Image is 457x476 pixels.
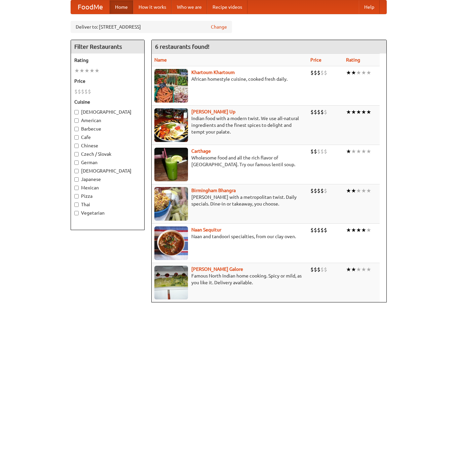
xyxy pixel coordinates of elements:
li: $ [320,226,324,234]
li: ★ [89,67,94,74]
input: Japanese [74,177,79,182]
li: $ [310,108,314,116]
li: $ [310,187,314,194]
a: Rating [346,57,360,63]
li: ★ [74,67,79,74]
a: Naan Sequitur [191,227,221,232]
li: $ [324,69,327,76]
label: Vegetarian [74,210,141,216]
li: ★ [356,226,361,234]
li: $ [320,266,324,273]
li: ★ [361,69,366,76]
label: Japanese [74,176,141,183]
li: ★ [356,187,361,194]
li: $ [320,69,324,76]
label: Chinese [74,142,141,149]
label: German [74,159,141,166]
img: carthage.jpg [154,148,188,181]
li: ★ [361,226,366,234]
img: khartoum.jpg [154,69,188,103]
li: ★ [351,226,356,234]
li: ★ [346,266,351,273]
li: ★ [356,108,361,116]
input: Chinese [74,144,79,148]
input: Vegetarian [74,211,79,215]
li: ★ [351,108,356,116]
li: ★ [84,67,89,74]
input: Mexican [74,186,79,190]
p: Naan and tandoori specialties, from our clay oven. [154,233,305,240]
li: $ [310,266,314,273]
li: ★ [346,108,351,116]
b: Khartoum Khartoum [191,70,235,75]
li: $ [84,88,88,95]
a: Name [154,57,167,63]
img: curryup.jpg [154,108,188,142]
img: bhangra.jpg [154,187,188,221]
li: ★ [79,67,84,74]
label: [DEMOGRAPHIC_DATA] [74,168,141,174]
li: ★ [366,226,371,234]
li: ★ [361,187,366,194]
p: Wholesome food and all the rich flavor of [GEOGRAPHIC_DATA]. Try our famous lentil soup. [154,154,305,168]
label: [DEMOGRAPHIC_DATA] [74,109,141,115]
li: $ [314,187,317,194]
li: $ [320,108,324,116]
li: $ [310,226,314,234]
ng-pluralize: 6 restaurants found! [155,43,210,50]
input: Cafe [74,135,79,140]
a: Birmingham Bhangra [191,188,236,193]
li: $ [324,187,327,194]
input: Barbecue [74,127,79,131]
li: $ [324,226,327,234]
a: Help [359,0,380,14]
p: Famous North Indian home cooking. Spicy or mild, as you like it. Delivery available. [154,272,305,286]
li: $ [74,88,78,95]
li: $ [314,148,317,155]
input: [DEMOGRAPHIC_DATA] [74,169,79,173]
li: ★ [361,108,366,116]
li: ★ [356,148,361,155]
input: German [74,160,79,165]
li: $ [314,266,317,273]
li: $ [78,88,81,95]
li: ★ [366,148,371,155]
label: American [74,117,141,124]
li: ★ [94,67,100,74]
li: $ [324,266,327,273]
li: ★ [361,148,366,155]
div: Deliver to: [STREET_ADDRESS] [71,21,232,33]
img: currygalore.jpg [154,266,188,299]
li: $ [317,108,320,116]
h5: Price [74,78,141,84]
a: FoodMe [71,0,110,14]
li: $ [314,226,317,234]
li: $ [317,148,320,155]
b: Carthage [191,148,211,154]
img: naansequitur.jpg [154,226,188,260]
p: Indian food with a modern twist. We use all-natural ingredients and the finest spices to delight ... [154,115,305,135]
p: [PERSON_NAME] with a metropolitan twist. Daily specials. Dine-in or takeaway, you choose. [154,194,305,207]
input: Pizza [74,194,79,198]
a: Who we are [172,0,207,14]
li: ★ [346,148,351,155]
li: ★ [361,266,366,273]
a: How it works [133,0,172,14]
input: [DEMOGRAPHIC_DATA] [74,110,79,114]
li: ★ [356,266,361,273]
input: American [74,118,79,123]
li: ★ [346,226,351,234]
li: ★ [366,108,371,116]
li: $ [81,88,84,95]
p: African homestyle cuisine, cooked fresh daily. [154,76,305,82]
li: ★ [366,266,371,273]
li: $ [324,108,327,116]
input: Thai [74,203,79,207]
label: Czech / Slovak [74,151,141,157]
a: [PERSON_NAME] Up [191,109,235,114]
li: $ [317,69,320,76]
a: Home [110,0,133,14]
label: Cafe [74,134,141,141]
